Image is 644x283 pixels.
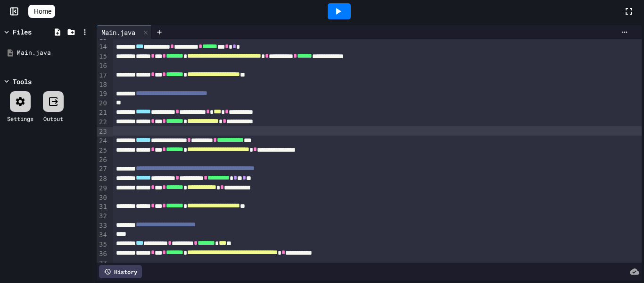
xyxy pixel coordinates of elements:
[7,114,33,123] div: Settings
[97,127,108,137] div: 23
[34,7,51,16] span: Home
[97,249,108,259] div: 36
[97,240,108,249] div: 35
[97,184,108,193] div: 29
[97,146,108,155] div: 25
[97,52,108,61] div: 15
[97,221,108,231] div: 33
[97,61,108,71] div: 16
[17,48,91,58] div: Main.java
[97,155,108,165] div: 26
[97,212,108,221] div: 32
[97,193,108,203] div: 30
[97,118,108,127] div: 22
[97,259,108,268] div: 37
[97,43,108,52] div: 14
[97,99,108,108] div: 20
[97,71,108,80] div: 17
[97,137,108,146] div: 24
[97,27,140,37] div: Main.java
[43,114,63,123] div: Output
[13,77,32,86] div: Tools
[13,27,32,37] div: Files
[97,89,108,99] div: 19
[99,265,142,278] div: History
[97,108,108,118] div: 21
[97,202,108,212] div: 31
[28,5,55,18] a: Home
[97,174,108,184] div: 28
[97,80,108,90] div: 18
[97,164,108,174] div: 27
[97,231,108,240] div: 34
[97,25,152,39] div: Main.java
